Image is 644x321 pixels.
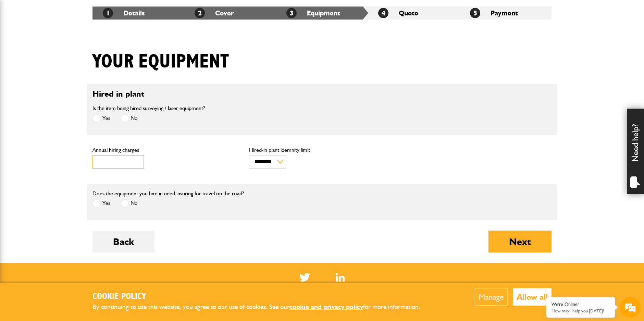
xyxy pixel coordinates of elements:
h2: Cookie Policy [92,292,432,302]
a: 1Details [103,9,145,17]
li: Equipment [276,7,368,20]
input: Enter your phone number [9,104,125,119]
label: Hired-in plant idemnity limit [249,147,395,153]
h1: Your equipment [92,50,229,73]
a: LinkedIn [336,273,345,282]
label: Is the item being hired surveying / laser equipment? [92,106,205,111]
img: Twitter [299,273,310,282]
input: Enter your email address [9,84,125,99]
div: Chat with us now [36,38,115,47]
input: Enter your last name [9,63,125,78]
button: Back [92,231,154,252]
span: 3 [286,8,297,18]
h2: Hired in plant [92,89,552,99]
li: Payment [460,7,552,20]
label: Yes [92,199,110,208]
li: Quote [368,7,460,20]
label: Annual hiring charges [92,147,239,153]
span: 4 [378,8,388,18]
button: Allow all [513,288,552,306]
textarea: Type your message and hit 'Enter' [9,124,125,205]
img: Linked In [336,273,345,282]
label: No [121,199,138,208]
div: Need help? [627,109,644,194]
div: We're Online! [552,301,610,307]
a: cookie and privacy policy [289,303,363,311]
span: 2 [195,8,205,18]
p: By continuing to use this website, you agree to our use of cookies. See our for more information. [92,302,432,312]
em: Start Chat [93,211,124,220]
p: How may I help you today? [552,308,610,313]
a: 2Cover [195,9,234,17]
span: 5 [470,8,480,18]
div: Minimize live chat window [112,3,129,20]
label: Yes [92,114,110,123]
span: 1 [103,8,113,18]
button: Next [488,231,552,252]
img: d_20077148190_company_1631870298795_20077148190 [12,38,29,48]
label: Does the equipment you hire in need insuring for travel on the road? [92,191,244,196]
button: Manage [475,288,508,306]
label: No [121,114,138,123]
